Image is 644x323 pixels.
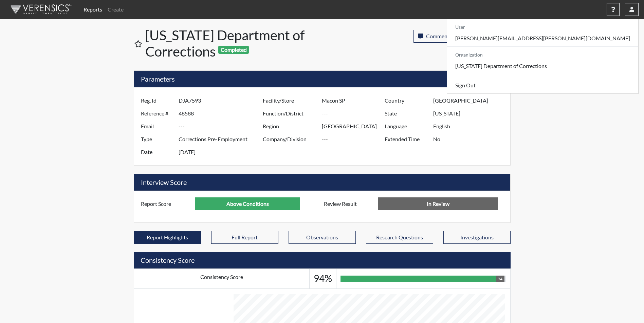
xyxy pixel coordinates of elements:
[322,133,386,146] input: ---
[366,231,433,244] button: Research Questions
[433,120,508,133] input: ---
[81,3,105,16] a: Reports
[319,197,379,210] label: Review Result
[179,120,264,133] input: ---
[179,146,264,158] input: ---
[447,22,638,33] h6: User
[211,231,278,244] button: Full Report
[136,107,179,120] label: Reference #
[136,120,179,133] label: Email
[322,107,386,120] input: ---
[258,94,322,107] label: Facility/Store
[136,197,196,210] label: Report Score
[136,94,179,107] label: Reg. Id
[105,3,126,16] a: Create
[289,231,356,244] button: Observations
[134,71,510,87] h5: Parameters
[179,107,264,120] input: ---
[380,107,433,120] label: State
[426,33,452,39] span: Comments
[134,231,201,244] button: Report Highlights
[179,94,264,107] input: ---
[258,107,322,120] label: Function/District
[496,276,504,282] div: 94
[413,30,465,43] button: Comments1
[322,120,386,133] input: ---
[195,197,300,210] input: ---
[380,120,433,133] label: Language
[136,146,179,158] label: Date
[433,94,508,107] input: ---
[145,27,323,60] h1: [US_STATE] Department of Corrections
[443,231,511,244] button: Investigations
[447,49,638,61] h6: Organization
[447,80,638,91] a: Sign Out
[134,252,511,268] h5: Consistency Score
[258,120,322,133] label: Region
[322,94,386,107] input: ---
[447,33,638,44] a: [PERSON_NAME][EMAIL_ADDRESS][PERSON_NAME][DOMAIN_NAME]
[136,133,179,146] label: Type
[134,269,310,289] td: Consistency Score
[433,107,508,120] input: ---
[378,197,498,210] input: No Decision
[447,61,638,71] p: [US_STATE] Department of Corrections
[258,133,322,146] label: Company/Division
[433,133,508,146] input: ---
[218,46,249,54] span: Completed
[314,273,332,284] h3: 94%
[179,133,264,146] input: ---
[380,94,433,107] label: Country
[380,133,433,146] label: Extended Time
[134,174,510,191] h5: Interview Score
